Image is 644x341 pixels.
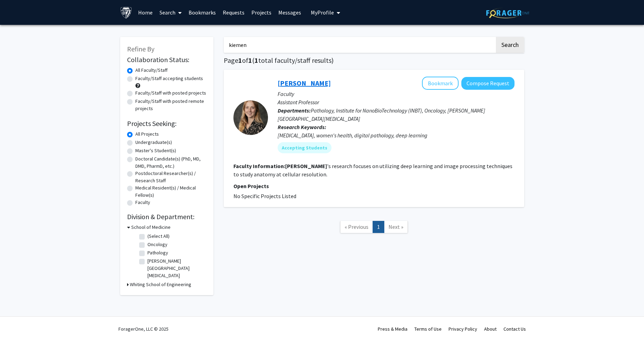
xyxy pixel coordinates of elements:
a: [PERSON_NAME] [278,79,331,87]
a: Requests [219,0,248,25]
img: ForagerOne Logo [486,8,529,18]
label: Master's Student(s) [135,147,176,154]
label: All Projects [135,130,159,138]
h1: Page of ( total faculty/staff results) [224,56,524,65]
span: No Specific Projects Listed [233,193,296,199]
h3: School of Medicine [131,224,171,231]
mat-chip: Accepting Students [278,142,331,153]
a: Contact Us [503,326,526,332]
label: Doctoral Candidate(s) (PhD, MD, DMD, PharmD, etc.) [135,155,206,170]
label: [PERSON_NAME][GEOGRAPHIC_DATA][MEDICAL_DATA] [147,257,205,279]
label: Medical Resident(s) / Medical Fellow(s) [135,184,206,199]
p: Faculty [278,90,515,98]
h2: Collaboration Status: [127,56,206,64]
label: All Faculty/Staff [135,67,167,74]
span: 1 [254,56,258,65]
a: Messages [275,0,305,25]
a: Home [135,0,156,25]
button: Compose Request to Ashley Kiemen [461,77,515,90]
img: Johns Hopkins University Logo [120,7,132,19]
b: Research Keywords: [278,124,326,130]
span: Pathology, Institute for NanoBioTechnology (INBT), Oncology, [PERSON_NAME][GEOGRAPHIC_DATA][MEDIC... [278,107,485,122]
span: My Profile [311,9,334,16]
b: Departments: [278,107,311,114]
span: 1 [238,56,242,65]
div: [MEDICAL_DATA], women's health, digital pathology, deep learning [278,131,515,139]
label: Faculty [135,199,150,206]
input: Search Keywords [224,37,495,53]
span: « Previous [345,223,368,230]
a: Next Page [384,221,408,233]
h3: Whiting School of Engineering [130,281,191,288]
fg-read-more: 's research focuses on utilizing deep learning and image processing techniques to study anatomy a... [233,163,512,178]
a: Press & Media [378,326,407,332]
span: Next » [388,223,403,230]
a: About [484,326,497,332]
a: Terms of Use [414,326,442,332]
a: Previous Page [340,221,373,233]
label: Faculty/Staff with posted projects [135,89,206,97]
p: Open Projects [233,182,515,190]
a: Privacy Policy [449,326,477,332]
span: 1 [248,56,252,65]
div: ForagerOne, LLC © 2025 [118,317,169,341]
nav: Page navigation [224,214,524,242]
h2: Division & Department: [127,213,206,221]
b: Faculty Information: [233,163,285,169]
p: Assistant Professor [278,98,515,106]
a: Bookmarks [185,0,219,25]
h2: Projects Seeking: [127,119,206,128]
label: Postdoctoral Researcher(s) / Research Staff [135,170,206,184]
span: Refine By [127,45,154,53]
label: Faculty/Staff accepting students [135,75,203,82]
a: Projects [248,0,275,25]
iframe: Chat [5,310,29,336]
label: Undergraduate(s) [135,139,172,146]
b: [PERSON_NAME] [285,163,327,169]
label: Oncology [147,241,167,248]
button: Search [496,37,524,53]
label: (Select All) [147,233,170,240]
a: 1 [373,221,384,233]
label: Faculty/Staff with posted remote projects [135,98,206,112]
label: Pathology [147,249,168,256]
a: Search [156,0,185,25]
button: Add Ashley Kiemen to Bookmarks [422,77,459,90]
